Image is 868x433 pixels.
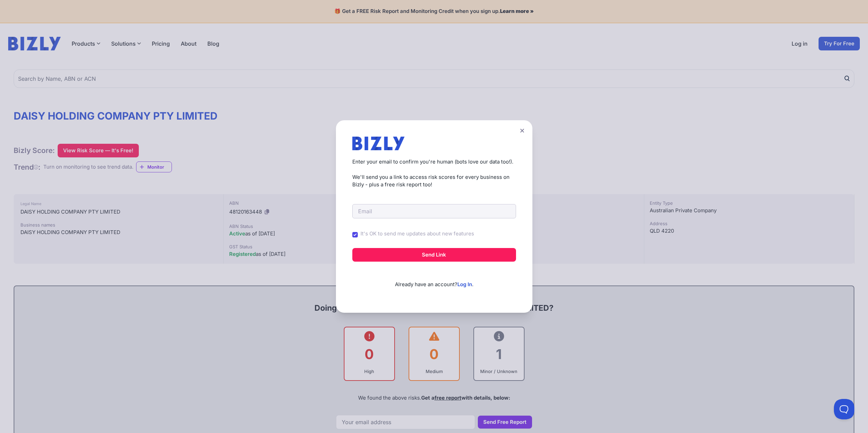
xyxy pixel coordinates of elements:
label: It's OK to send me updates about new features [361,230,474,238]
button: Send Link [352,248,516,262]
img: bizly_logo.svg [352,137,405,150]
p: Enter your email to confirm you're human (bots love our data too!). [352,158,516,166]
input: Email [352,204,516,218]
p: We'll send you a link to access risk scores for every business on Bizly - plus a free risk report... [352,173,516,189]
a: Log In [457,281,472,288]
iframe: Toggle Customer Support [834,399,854,419]
p: Already have an account? . [352,270,516,289]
